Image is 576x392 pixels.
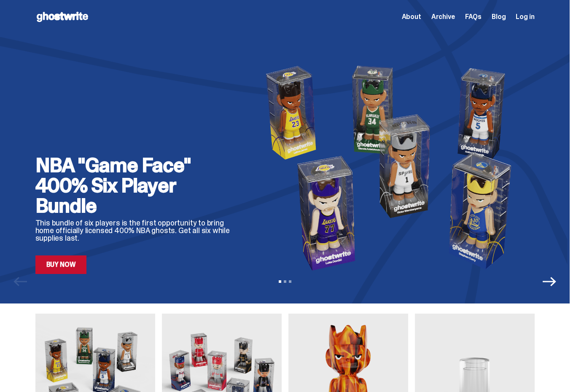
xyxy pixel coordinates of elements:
[35,219,238,242] p: This bundle of six players is the first opportunity to bring home officially licensed 400% NBA gh...
[516,13,534,20] a: Log in
[35,255,87,274] a: Buy Now
[431,13,455,20] a: Archive
[492,13,506,20] a: Blog
[402,13,421,20] a: About
[284,280,286,283] button: View slide 2
[279,280,281,283] button: View slide 1
[35,155,238,216] h2: NBA "Game Face" 400% Six Player Bundle
[465,13,482,20] a: FAQs
[543,275,556,288] button: Next
[289,280,291,283] button: View slide 3
[251,62,535,274] img: NBA "Game Face" 400% Six Player Bundle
